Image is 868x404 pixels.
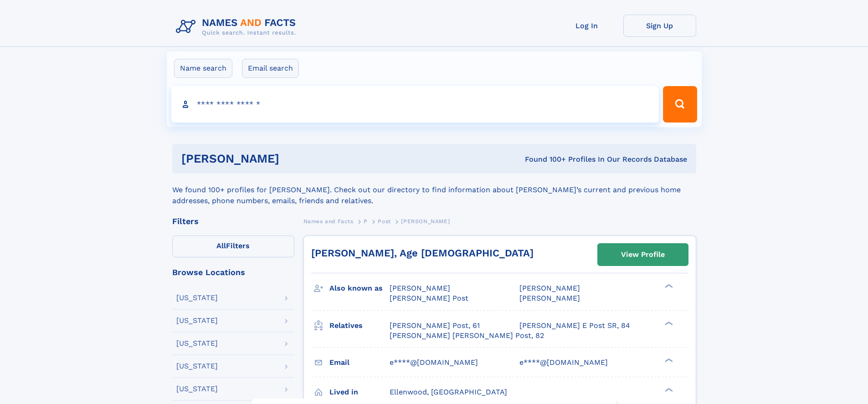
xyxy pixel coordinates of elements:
[329,281,390,296] h3: Also known as
[663,387,673,393] div: ❯
[519,294,580,302] span: [PERSON_NAME]
[329,384,390,400] h3: Lived in
[171,86,659,123] input: search input
[172,235,294,257] label: Filters
[176,317,218,324] div: [US_STATE]
[390,388,507,396] span: Ellenwood, [GEOGRAPHIC_DATA]
[364,215,368,227] a: P
[390,284,450,292] span: [PERSON_NAME]
[378,218,390,225] span: Post
[402,154,687,164] div: Found 100+ Profiles In Our Records Database
[550,15,623,37] a: Log In
[303,215,354,227] a: Names and Facts
[364,218,368,225] span: P
[172,15,303,39] img: Logo Names and Facts
[519,284,580,292] span: [PERSON_NAME]
[172,268,294,276] div: Browse Locations
[172,217,294,225] div: Filters
[598,244,688,266] a: View Profile
[176,363,218,370] div: [US_STATE]
[390,294,468,302] span: [PERSON_NAME] Post
[329,355,390,370] h3: Email
[623,15,696,37] a: Sign Up
[401,218,450,225] span: [PERSON_NAME]
[519,321,630,331] a: [PERSON_NAME] E Post SR, 84
[311,247,534,259] a: [PERSON_NAME], Age [DEMOGRAPHIC_DATA]
[181,153,402,164] h1: [PERSON_NAME]
[172,174,696,206] div: We found 100+ profiles for [PERSON_NAME]. Check out our directory to find information about [PERS...
[174,59,232,78] label: Name search
[663,357,673,363] div: ❯
[176,385,218,393] div: [US_STATE]
[176,340,218,347] div: [US_STATE]
[176,294,218,302] div: [US_STATE]
[621,244,665,265] div: View Profile
[242,59,299,78] label: Email search
[663,86,697,123] button: Search Button
[390,331,544,341] a: [PERSON_NAME] [PERSON_NAME] Post, 82
[390,321,480,331] a: [PERSON_NAME] Post, 61
[663,320,673,326] div: ❯
[216,241,226,250] span: All
[378,215,390,227] a: Post
[329,318,390,333] h3: Relatives
[663,283,673,289] div: ❯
